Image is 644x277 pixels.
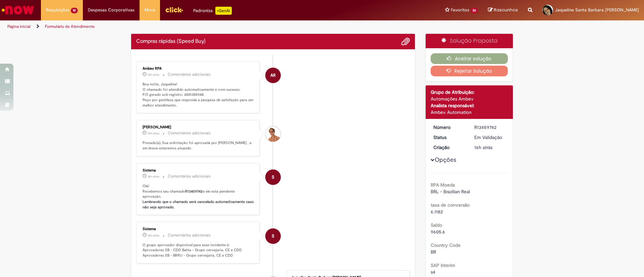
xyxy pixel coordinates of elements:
[471,8,478,13] span: 26
[272,228,274,244] span: S
[265,169,281,185] div: System
[143,125,254,129] div: [PERSON_NAME]
[143,243,254,258] p: O grupo aprovador disponível para esse incidente é: Aprovadores SB - CDD Bahia - Grupo cervejaria...
[143,82,254,108] p: Boa noite, Jaqueline! O chamado foi atendido automaticamente e com sucesso. P.O gerado sob regist...
[168,130,211,136] small: Comentários adicionais
[215,7,232,15] p: +GenAi
[168,72,211,77] small: Comentários adicionais
[474,124,505,131] div: R13459742
[136,39,206,45] h2: Compras rápidas (Speed Buy) Histórico de tíquete
[148,73,159,77] time: 28/08/2025 21:19:58
[431,109,508,116] div: Ambev Automation
[431,89,508,95] div: Grupo de Atribuição:
[431,102,508,109] div: Analista responsável:
[265,228,281,244] div: System
[1,3,35,17] img: ServiceNow
[431,95,508,102] div: Automações Ambev
[185,189,203,194] b: R13459742
[165,5,183,15] img: click_logo_yellow_360x200.png
[148,73,159,77] span: 13h atrás
[428,134,470,141] dt: Status
[148,175,159,179] span: 16h atrás
[401,37,410,46] button: Adicionar anexos
[431,269,435,275] span: s4
[145,7,155,13] span: More
[431,66,508,76] button: Rejeitar Solução
[474,144,492,150] span: 16h atrás
[143,67,254,71] div: Ambev RPA
[431,182,455,188] b: RPA Moeda
[426,34,513,48] div: Solução Proposta
[265,68,281,83] div: Ambev RPA
[143,184,254,210] p: Olá! Recebemos seu chamado e ele esta pendente aprovação.
[168,232,211,238] small: Comentários adicionais
[143,168,254,172] div: Sistema
[148,233,159,237] time: 28/08/2025 17:55:39
[193,7,232,15] div: Padroniza
[431,189,470,195] span: BRL - Brazilian Real
[7,24,31,29] a: Página inicial
[431,242,461,248] b: Country Code
[428,144,470,151] dt: Criação
[148,233,159,237] span: 16h atrás
[431,229,445,235] span: 9605.6
[5,20,424,33] ul: Trilhas de página
[270,67,276,83] span: AR
[431,202,470,208] b: taxa de conversão
[46,7,69,13] span: Requisições
[555,7,639,13] span: Jaqueline Santa Barbara [PERSON_NAME]
[148,131,159,135] span: 16h atrás
[272,169,274,185] span: S
[451,7,469,13] span: Favoritos
[431,249,436,255] span: BR
[474,144,505,151] div: 28/08/2025 17:55:28
[431,262,455,268] b: SAP Interim
[143,199,255,210] b: Lembrando que o chamado será cancelado automaticamente caso não seja aprovado.
[45,24,95,29] a: Formulário de Atendimento
[143,140,254,151] p: Prezado(a), Sua solicitação foi aprovada por [PERSON_NAME] , e em breve estaremos atuando.
[88,7,135,13] span: Despesas Corporativas
[431,209,443,215] span: 6.1182
[71,8,78,13] span: 10
[431,222,442,228] b: Saldo
[494,7,518,13] span: Rascunhos
[431,53,508,64] button: Aceitar solução
[428,124,470,131] dt: Número
[148,175,159,179] time: 28/08/2025 17:55:40
[265,126,281,142] div: Alrino Alves Da Silva Junior
[488,7,518,13] a: Rascunhos
[474,134,505,141] div: Em Validação
[143,227,254,231] div: Sistema
[474,144,492,150] time: 28/08/2025 17:55:28
[148,131,159,135] time: 28/08/2025 18:04:38
[168,174,211,179] small: Comentários adicionais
